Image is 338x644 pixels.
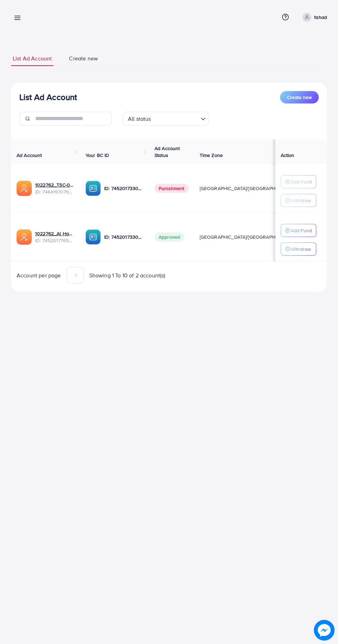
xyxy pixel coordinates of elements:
[155,145,180,159] span: Ad Account Status
[291,245,311,253] p: Withdraw
[35,181,74,188] a: 1022762_TSC-01_1737893822201
[281,194,316,207] button: Withdraw
[200,152,223,159] span: Time Zone
[200,185,296,192] span: [GEOGRAPHIC_DATA]/[GEOGRAPHIC_DATA]
[104,184,143,192] p: ID: 7452017330445533200
[287,94,312,101] span: Create new
[291,196,311,205] p: Withdraw
[127,114,152,124] span: All status
[281,242,316,256] button: Withdraw
[281,175,316,188] button: Add Fund
[291,226,312,235] p: Add Fund
[35,237,74,244] span: ID: 7452017765898354704
[17,229,32,245] img: ic-ads-acc.e4c84228.svg
[155,232,184,241] span: Approved
[35,188,74,195] span: ID: 7464197079427137537
[153,112,198,124] input: Search for option
[17,181,32,196] img: ic-ads-acc.e4c84228.svg
[89,271,166,279] span: Showing 1 To 10 of 2 account(s)
[314,620,335,641] img: image
[123,112,209,126] div: Search for option
[35,181,74,196] div: <span class='underline'>1022762_TSC-01_1737893822201</span></br>7464197079427137537
[291,178,312,186] p: Add Fund
[35,230,74,244] div: <span class='underline'>1022762_Al Hamd Traders_1735058097282</span></br>7452017765898354704
[281,224,316,237] button: Add Fund
[200,234,296,240] span: [GEOGRAPHIC_DATA]/[GEOGRAPHIC_DATA]
[19,92,77,102] h3: List Ad Account
[300,13,327,22] a: fahad
[86,181,101,196] img: ic-ba-acc.ded83a64.svg
[17,271,61,279] span: Account per page
[314,13,327,21] p: fahad
[17,152,42,159] span: Ad Account
[35,230,74,237] a: 1022762_Al Hamd Traders_1735058097282
[13,55,52,62] span: List Ad Account
[86,152,109,159] span: Your BC ID
[280,91,319,103] button: Create new
[104,233,143,241] p: ID: 7452017330445533200
[86,229,101,245] img: ic-ba-acc.ded83a64.svg
[155,184,189,193] span: Punishment
[69,55,98,62] span: Create new
[281,152,295,159] span: Action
